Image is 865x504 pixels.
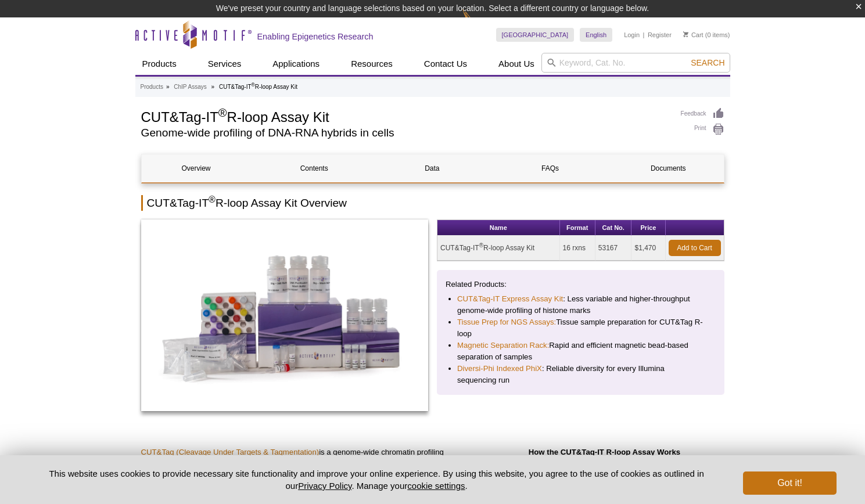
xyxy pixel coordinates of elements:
[681,123,724,136] a: Print
[378,154,487,182] a: Data
[496,28,575,42] a: [GEOGRAPHIC_DATA]
[643,28,645,42] li: |
[683,31,688,37] img: Your Cart
[142,154,251,182] a: Overview
[298,481,351,491] a: Privacy Policy
[252,82,255,88] sup: ®
[344,53,400,75] a: Resources
[560,236,595,261] td: 16 rxns
[462,9,493,36] img: Change Here
[529,448,680,456] strong: How the CUT&Tag-IT R-loop Assay Works
[683,28,730,42] li: (0 items)
[257,31,374,42] h2: Enabling Epigenetics Research
[141,82,163,92] a: Products
[687,57,728,68] button: Search
[479,242,483,249] sup: ®
[209,195,216,204] sup: ®
[491,53,541,75] a: About Us
[437,236,560,261] td: CUT&Tag-IT R-loop Assay Kit
[446,279,716,290] p: Related Products:
[595,236,632,261] td: 53167
[648,31,672,39] a: Register
[166,84,170,90] li: »
[457,316,556,328] a: Tissue Prep for NGS Assays:
[580,28,612,42] a: English
[457,293,704,316] li: : Less variable and higher-throughput genome-wide profiling of histone marks
[457,363,704,386] li: : Reliable diversity for every Illumina sequencing run
[141,448,320,456] a: CUT&Tag (Cleavage Under Targets & Tagmentation)
[631,236,665,261] td: $1,470
[218,106,227,119] sup: ®
[560,220,595,236] th: Format
[457,316,704,340] li: Tissue sample preparation for CUT&Tag R-loop
[624,31,640,39] a: Login
[141,195,724,211] h2: CUT&Tag-IT R-loop Assay Kit Overview
[743,471,836,495] button: Got it!
[141,128,669,138] h2: Genome-wide profiling of DNA-RNA hybrids in cells
[541,53,730,73] input: Keyword, Cat. No.
[141,219,429,411] img: CUT&Tag-IT<sup>®</sup> R-loop Assay Kit
[265,53,326,75] a: Applications
[29,467,724,492] p: This website uses cookies to provide necessary site functionality and improve your online experie...
[437,220,560,236] th: Name
[260,154,369,182] a: Contents
[669,240,721,256] a: Add to Cart
[417,53,474,75] a: Contact Us
[691,58,724,67] span: Search
[407,481,465,491] button: cookie settings
[595,220,632,236] th: Cat No.
[613,154,723,182] a: Documents
[681,107,724,120] a: Feedback
[457,340,549,351] a: Magnetic Separation Rack:
[135,53,184,75] a: Products
[174,82,207,92] a: ChIP Assays
[141,107,669,125] h1: CUT&Tag-IT R-loop Assay Kit
[457,363,542,375] a: Diversi-Phi Indexed PhiX
[683,31,704,39] a: Cart
[201,53,249,75] a: Services
[457,340,704,363] li: Rapid and efficient magnetic bead-based separation of samples
[631,220,665,236] th: Price
[211,84,215,90] li: »
[496,154,605,182] a: FAQs
[457,293,563,305] a: CUT&Tag-IT Express Assay Kit
[219,84,297,90] li: CUT&Tag-IT R-loop Assay Kit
